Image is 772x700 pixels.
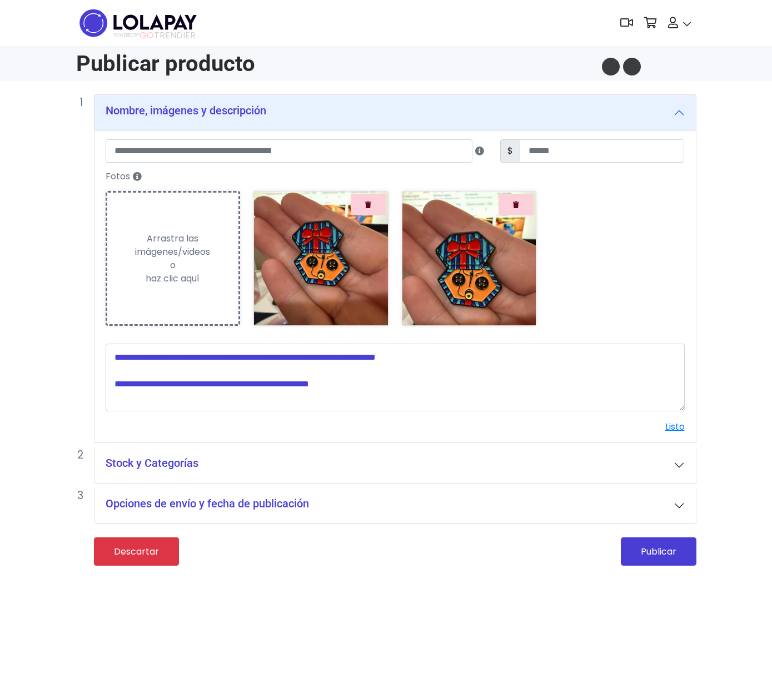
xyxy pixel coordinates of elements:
[254,192,388,325] img: Z
[76,6,200,41] img: logo
[106,497,309,510] h5: Opciones de envío y fecha de publicación
[499,194,534,215] button: Quitar
[94,95,696,130] button: Nombre, imágenes y descripción
[402,192,536,325] img: 2Q==
[99,167,691,187] label: Fotos
[94,488,696,523] button: Opciones de envío y fecha de publicación
[621,537,696,566] button: Publicar
[140,29,154,42] span: GO
[665,420,685,433] a: Listo
[94,447,696,483] button: Stock y Categorías
[94,537,179,566] a: Descartar
[351,194,386,215] button: Quitar
[106,456,198,470] h5: Stock y Categorías
[500,139,520,163] span: $
[106,104,266,117] h5: Nombre, imágenes y descripción
[107,232,239,285] div: Arrastra las imágenes/videos o haz clic aquí
[76,51,380,77] h1: Publicar producto
[114,32,140,38] span: POWERED BY
[114,31,196,41] span: TRENDIER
